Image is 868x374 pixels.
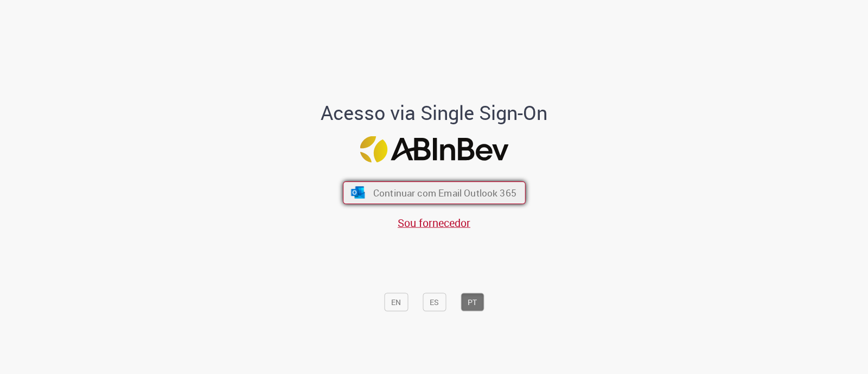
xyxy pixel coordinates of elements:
h1: Acesso via Single Sign-On [284,102,585,123]
button: ES [423,293,446,311]
span: Continuar com Email Outlook 365 [373,187,516,199]
img: ícone Azure/Microsoft 360 [350,187,366,199]
img: Logo ABInBev [360,136,508,163]
button: ícone Azure/Microsoft 360 Continuar com Email Outlook 365 [343,181,526,204]
button: EN [384,293,408,311]
a: Sou fornecedor [398,215,470,230]
button: PT [461,293,484,311]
